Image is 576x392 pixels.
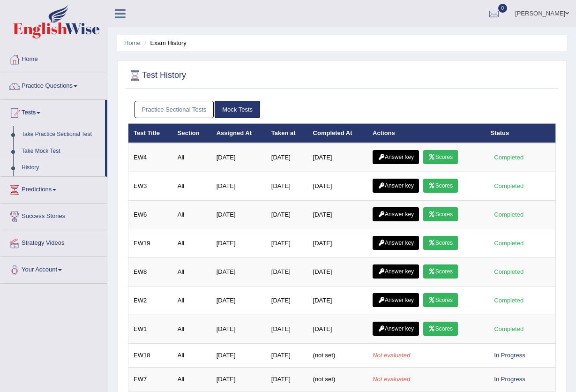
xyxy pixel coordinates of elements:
div: Completed [491,267,527,277]
div: Completed [491,238,527,248]
td: [DATE] [308,229,368,258]
td: [DATE] [308,315,368,344]
th: Actions [367,123,485,143]
td: [DATE] [266,229,308,258]
a: Answer key [373,179,419,193]
a: Scores [423,150,458,164]
a: Scores [423,207,458,221]
td: EW4 [128,143,172,172]
a: Predictions [0,177,107,200]
a: Success Stories [0,204,107,227]
td: [DATE] [308,258,368,286]
td: [DATE] [211,201,266,229]
td: EW2 [128,286,172,315]
td: [DATE] [211,172,266,201]
a: Answer key [373,150,419,164]
div: Completed [491,210,527,219]
a: Take Mock Test [17,143,105,160]
td: All [172,368,211,392]
span: 0 [498,4,508,13]
em: Not evaluated [373,352,410,359]
a: Home [124,39,141,46]
a: Scores [423,264,458,279]
td: EW18 [128,344,172,368]
td: All [172,258,211,286]
li: Exam History [142,38,187,47]
a: History [17,159,105,176]
a: Answer key [373,236,419,250]
td: [DATE] [266,315,308,344]
td: All [172,344,211,368]
div: In Progress [491,350,529,360]
td: All [172,315,211,344]
td: [DATE] [308,201,368,229]
a: Scores [423,179,458,193]
span: (not set) [313,352,336,359]
div: Completed [491,324,527,334]
td: [DATE] [211,258,266,286]
td: All [172,201,211,229]
td: [DATE] [308,143,368,172]
td: [DATE] [308,172,368,201]
td: [DATE] [211,229,266,258]
th: Taken at [266,123,308,143]
div: In Progress [491,374,529,384]
a: Practice Sectional Tests [135,101,214,118]
td: All [172,286,211,315]
div: Completed [491,295,527,305]
td: All [172,143,211,172]
a: Mock Tests [215,101,260,118]
td: [DATE] [308,286,368,315]
a: Scores [423,322,458,336]
td: [DATE] [211,344,266,368]
td: EW1 [128,315,172,344]
td: [DATE] [211,368,266,392]
a: Your Account [0,257,107,280]
td: EW6 [128,201,172,229]
td: EW8 [128,258,172,286]
td: All [172,229,211,258]
a: Answer key [373,322,419,336]
a: Scores [423,236,458,250]
div: Completed [491,152,527,162]
a: Tests [0,100,105,123]
td: EW3 [128,172,172,201]
td: [DATE] [266,172,308,201]
a: Scores [423,293,458,307]
h2: Test History [128,68,186,83]
th: Assigned At [211,123,266,143]
th: Section [172,123,211,143]
a: Strategy Videos [0,230,107,254]
div: Completed [491,181,527,191]
td: All [172,172,211,201]
em: Not evaluated [373,376,410,383]
a: Home [0,46,107,70]
td: [DATE] [266,286,308,315]
th: Status [486,123,556,143]
td: [DATE] [266,201,308,229]
td: [DATE] [211,143,266,172]
td: [DATE] [266,258,308,286]
td: [DATE] [266,344,308,368]
a: Answer key [373,207,419,221]
td: EW7 [128,368,172,392]
a: Practice Questions [0,73,107,97]
a: Answer key [373,293,419,307]
span: (not set) [313,376,336,383]
td: [DATE] [266,368,308,392]
td: [DATE] [266,143,308,172]
th: Test Title [128,123,172,143]
a: Take Practice Sectional Test [17,126,105,143]
td: [DATE] [211,315,266,344]
td: [DATE] [211,286,266,315]
td: EW19 [128,229,172,258]
a: Answer key [373,264,419,279]
th: Completed At [308,123,368,143]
